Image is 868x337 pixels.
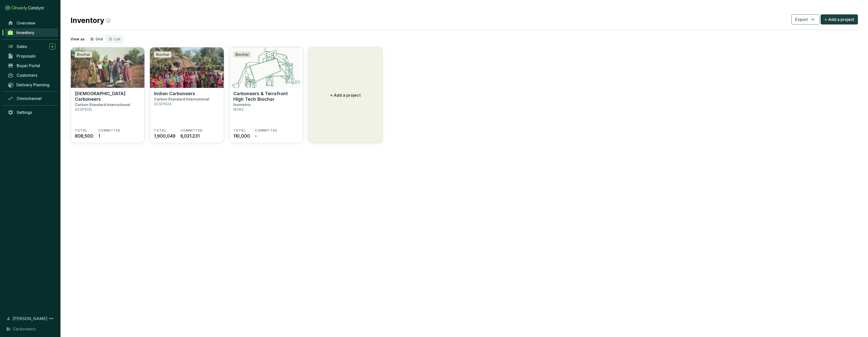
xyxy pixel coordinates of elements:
div: Biochar [75,51,92,58]
div: segmented control [87,35,123,43]
span: Overview [17,20,35,25]
span: Export [795,16,808,22]
p: Carbon Standard International [75,102,130,107]
span: 1,900,049 [154,133,175,139]
span: 1 [98,133,100,139]
p: NYW2 [233,107,244,112]
p: Indian Carboneers [154,91,195,96]
p: Carbon Standard International [154,97,209,101]
span: Customers [17,73,37,78]
span: 6,021.231 [180,133,200,139]
a: Delivery Planning [5,81,58,89]
a: Indian CarboneersBiocharIndian CarboneersCarbon Standard InternationalGCSP1024TOTAL1,900,049COMMI... [150,47,224,143]
span: 110,000 [233,133,250,139]
p: Carboneers & Terrafront High Tech Biochar [233,91,299,102]
span: TOTAL [75,128,87,133]
span: List [114,37,120,41]
h2: Inventory [71,15,110,26]
button: + Add a project [821,14,858,24]
span: Settings [17,110,32,115]
span: Buyer Portal [17,63,40,68]
p: Isometric [233,102,251,107]
img: Ghanaian Carboneers [71,47,144,88]
span: COMMITTED [255,128,277,133]
img: Indian Carboneers [150,47,224,88]
span: TOTAL [233,128,246,133]
span: Inventory [16,30,34,35]
span: TOTAL [154,128,166,133]
div: Biochar [154,51,171,58]
a: Inventory [5,28,58,37]
p: GCSP1025 [75,107,92,112]
span: - [255,133,257,139]
button: Export [791,14,820,24]
a: Buyer Portal [5,61,58,70]
a: Customers [5,71,58,80]
span: COMMITTED [180,128,203,133]
span: Grid [96,37,103,41]
span: Proposals [17,54,36,59]
span: COMMITTED [98,128,121,133]
div: Biochar [233,51,251,58]
a: Overview [5,19,58,27]
span: + Add a project [824,16,854,22]
a: Omnichannel [5,94,58,103]
p: View as [71,37,85,42]
span: Omnichannel [17,96,42,101]
button: + Add a project [308,47,382,143]
p: + Add a project [330,92,361,98]
p: [DEMOGRAPHIC_DATA] Carboneers [75,91,140,102]
a: Proposals [5,52,58,60]
a: Settings [5,108,58,117]
span: 808,500 [75,133,93,139]
span: [PERSON_NAME] [13,316,47,322]
span: Sales [17,44,27,49]
a: Carboneers & Terrafront High Tech BiocharBiocharCarboneers & Terrafront High Tech BiocharIsometri... [229,47,303,143]
p: GCSP1024 [154,102,171,106]
a: Sales [5,42,58,51]
span: Delivery Planning [16,82,49,87]
a: Ghanaian CarboneersBiochar[DEMOGRAPHIC_DATA] CarboneersCarbon Standard InternationalGCSP1025TOTAL... [71,47,145,143]
span: Carboneers [13,326,36,332]
img: Carboneers & Terrafront High Tech Biochar [229,47,303,88]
